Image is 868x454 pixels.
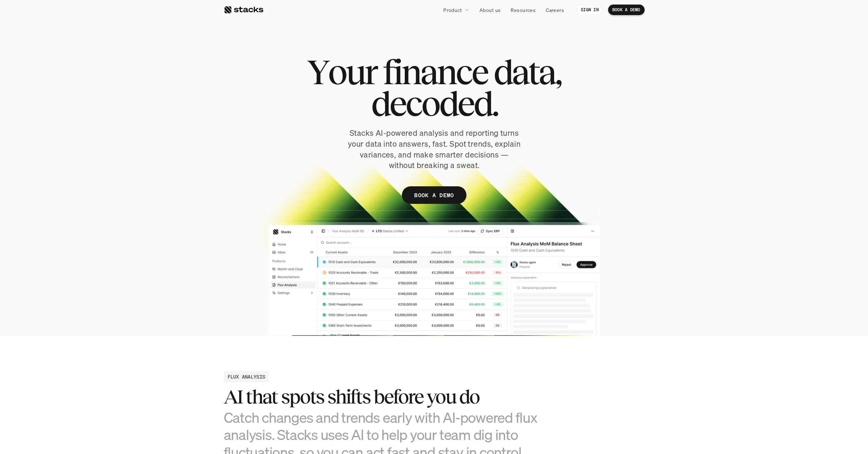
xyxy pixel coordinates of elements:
span: d [371,88,389,119]
span: a [512,56,528,88]
span: a [420,56,437,88]
span: o [328,56,346,88]
span: , [555,56,561,88]
span: e [389,88,405,119]
span: . [491,88,497,119]
p: Careers [546,6,564,14]
span: r [364,56,377,88]
span: c [405,88,421,119]
span: f [383,56,393,88]
span: t [528,56,538,88]
p: About us [479,6,500,14]
span: i [393,56,401,88]
span: c [456,56,471,88]
a: SIGN IN [577,5,603,15]
a: Resources [506,4,540,16]
span: e [457,88,473,119]
a: BOOK A DEMO [608,5,645,15]
a: BOOK A DEMO [402,186,466,204]
span: n [437,56,456,88]
span: d [439,88,457,119]
span: u [346,56,364,88]
p: BOOK A DEMO [612,7,640,12]
a: Careers [541,4,568,16]
p: SIGN IN [581,7,599,12]
span: n [401,56,420,88]
span: e [471,56,487,88]
p: BOOK A DEMO [414,190,454,200]
p: Resources [511,6,536,14]
span: d [493,56,512,88]
span: d [473,88,491,119]
h2: AI that spots shifts before you do [224,386,539,408]
a: About us [475,4,505,16]
h2: FLUX ANALYSIS [228,373,265,380]
span: a [538,56,555,88]
p: Stacks AI-powered analysis and reporting turns your data into answers, fast. Spot trends, explain... [346,128,522,171]
a: Privacy Policy [83,134,114,139]
span: o [421,88,439,119]
p: Product [443,6,462,14]
span: Y [307,56,328,88]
